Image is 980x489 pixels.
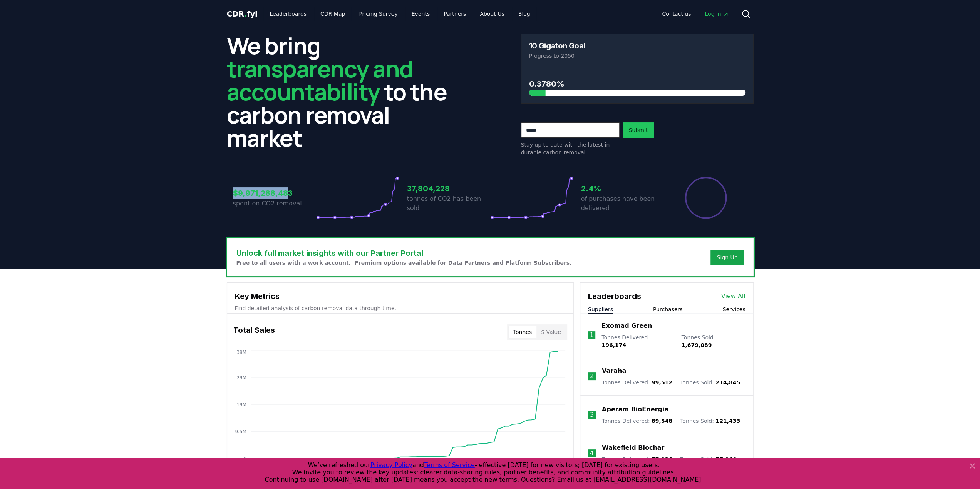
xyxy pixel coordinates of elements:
[353,7,404,21] a: Pricing Survey
[227,34,459,149] h2: We bring to the carbon removal market
[590,410,594,419] p: 3
[588,290,641,302] h3: Leaderboards
[601,342,626,348] span: 196,174
[602,417,672,425] p: Tonnes Delivered :
[656,7,697,21] a: Contact us
[652,456,672,462] span: 57,936
[314,7,351,21] a: CDR Map
[407,194,490,213] p: tonnes of CO2 has been sold
[590,330,593,340] p: 1
[590,449,594,458] p: 4
[263,7,536,21] nav: Main
[227,9,258,18] span: CDR fyi
[512,7,536,21] a: Blog
[227,53,413,107] span: transparency and accountability
[652,379,672,386] span: 99,512
[715,456,736,462] span: 57,944
[407,183,490,194] h3: 37,804,228
[581,194,664,213] p: of purchases have been delivered
[236,259,572,267] p: Free to all users with a work account. Premium options available for Data Partners and Platform S...
[233,324,275,340] h3: Total Sales
[602,379,672,386] p: Tonnes Delivered :
[227,8,258,19] a: CDR.fyi
[529,78,745,90] h3: 0.3780%
[601,334,673,349] p: Tonnes Delivered :
[437,7,472,21] a: Partners
[623,122,654,138] button: Submit
[536,326,566,338] button: $ Value
[529,52,745,60] p: Progress to 2050
[236,247,572,259] h3: Unlock full market insights with our Partner Portal
[581,183,664,194] h3: 2.4%
[680,456,736,463] p: Tonnes Sold :
[263,7,313,21] a: Leaderboards
[717,254,737,261] a: Sign Up
[233,199,316,208] p: spent on CO2 removal
[684,176,727,219] div: Percentage of sales delivered
[681,342,712,348] span: 1,679,089
[474,7,510,21] a: About Us
[680,379,740,386] p: Tonnes Sold :
[602,456,672,463] p: Tonnes Delivered :
[602,366,626,376] a: Varaha
[699,7,735,21] a: Log in
[653,305,683,313] button: Purchasers
[681,334,745,349] p: Tonnes Sold :
[715,379,740,386] span: 214,845
[710,250,744,265] button: Sign Up
[529,42,585,50] h3: 10 Gigaton Goal
[722,305,745,313] button: Services
[588,305,613,313] button: Suppliers
[602,443,664,452] a: Wakefield Biochar
[721,292,745,301] a: View All
[602,405,668,414] a: Aperam BioEnergia
[521,141,620,156] p: Stay up to date with the latest in durable carbon removal.
[236,375,246,381] tspan: 29M
[715,418,740,424] span: 121,433
[652,418,672,424] span: 89,548
[705,10,729,18] span: Log in
[244,9,247,18] span: .
[601,321,652,330] a: Exomad Green
[236,350,246,355] tspan: 38M
[235,290,566,302] h3: Key Metrics
[233,187,316,199] h3: $9,971,288,483
[590,372,594,381] p: 2
[656,7,735,21] nav: Main
[235,429,246,434] tspan: 9.5M
[509,326,536,338] button: Tonnes
[235,304,566,312] p: Find detailed analysis of carbon removal data through time.
[680,417,740,425] p: Tonnes Sold :
[405,7,436,21] a: Events
[243,456,246,461] tspan: 0
[236,402,246,407] tspan: 19M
